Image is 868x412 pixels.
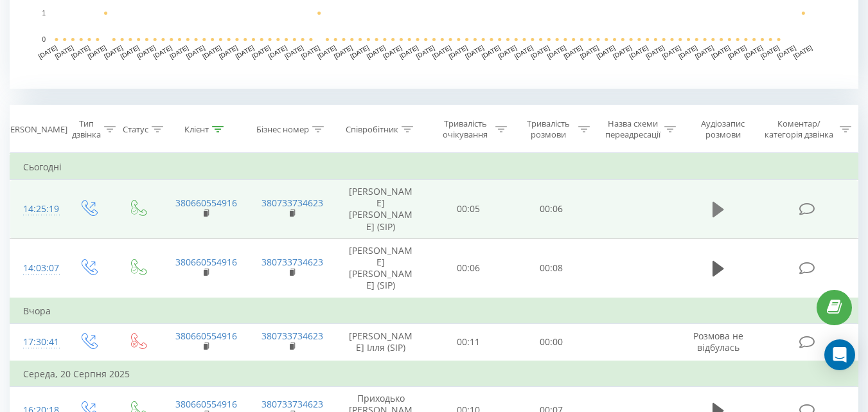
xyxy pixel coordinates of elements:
text: [DATE] [710,44,731,60]
td: 00:05 [427,180,510,239]
td: 00:08 [510,238,593,298]
text: [DATE] [612,44,633,60]
div: Open Intercom Messenger [824,339,855,370]
div: Тривалість очікування [439,118,492,140]
td: Вчора [10,298,858,324]
text: [DATE] [431,44,452,60]
div: Аудіозапис розмови [691,118,756,140]
text: [DATE] [727,44,748,60]
text: [DATE] [596,44,617,60]
text: [DATE] [300,44,321,60]
a: 380733734623 [261,197,323,209]
text: [DATE] [743,44,764,60]
td: [PERSON_NAME] Ілля (SIP) [335,323,427,361]
td: [PERSON_NAME] [PERSON_NAME] (SIP) [335,238,427,298]
text: [DATE] [283,44,305,60]
a: 380660554916 [175,197,237,209]
text: [DATE] [168,44,190,60]
span: Розмова не відбулась [693,330,743,354]
text: [DATE] [529,44,551,60]
text: [DATE] [218,44,239,60]
div: Статус [123,124,148,135]
td: Сьогодні [10,154,858,180]
text: [DATE] [234,44,255,60]
a: 380660554916 [175,256,237,268]
text: [DATE] [414,44,436,60]
text: [DATE] [398,44,420,60]
text: [DATE] [546,44,567,60]
div: 14:25:19 [23,197,50,222]
text: [DATE] [382,44,403,60]
text: [DATE] [497,44,518,60]
a: 380733734623 [261,398,323,410]
a: 380660554916 [175,398,237,410]
div: Коментар/категорія дзвінка [761,118,837,140]
div: Бізнес номер [256,124,309,135]
div: 17:30:41 [23,330,50,355]
text: [DATE] [579,44,600,60]
td: 00:06 [427,238,510,298]
div: Співробітник [346,124,398,135]
td: 00:00 [510,323,593,361]
text: [DATE] [792,44,813,60]
text: [DATE] [513,44,535,60]
text: [DATE] [37,44,58,60]
text: [DATE] [776,44,797,60]
text: [DATE] [661,44,682,60]
text: [DATE] [694,44,715,60]
text: [DATE] [136,44,157,60]
div: 14:03:07 [23,256,50,281]
text: [DATE] [677,44,698,60]
text: [DATE] [152,44,173,60]
td: [PERSON_NAME] [PERSON_NAME] (SIP) [335,180,427,239]
text: 0 [42,36,46,43]
text: [DATE] [759,44,781,60]
a: 380660554916 [175,330,237,342]
div: [PERSON_NAME] [3,124,67,135]
text: [DATE] [316,44,337,60]
td: 00:11 [427,323,510,361]
text: [DATE] [201,44,222,60]
text: [DATE] [87,44,108,60]
text: [DATE] [628,44,650,60]
a: 380733734623 [261,256,323,268]
text: [DATE] [120,44,141,60]
text: 1 [42,10,46,17]
div: Тривалість розмови [522,118,575,140]
text: [DATE] [464,44,485,60]
div: Назва схеми переадресації [605,118,661,140]
text: [DATE] [53,44,75,60]
text: [DATE] [333,44,354,60]
text: [DATE] [448,44,469,60]
text: [DATE] [481,44,502,60]
text: [DATE] [70,44,91,60]
text: [DATE] [267,44,288,60]
text: [DATE] [251,44,272,60]
text: [DATE] [185,44,206,60]
text: [DATE] [366,44,387,60]
td: Середа, 20 Серпня 2025 [10,361,858,387]
a: 380733734623 [261,330,323,342]
text: [DATE] [103,44,124,60]
td: 00:06 [510,180,593,239]
div: Тип дзвінка [72,118,101,140]
text: [DATE] [644,44,666,60]
div: Клієнт [184,124,209,135]
text: [DATE] [349,44,370,60]
text: [DATE] [562,44,583,60]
